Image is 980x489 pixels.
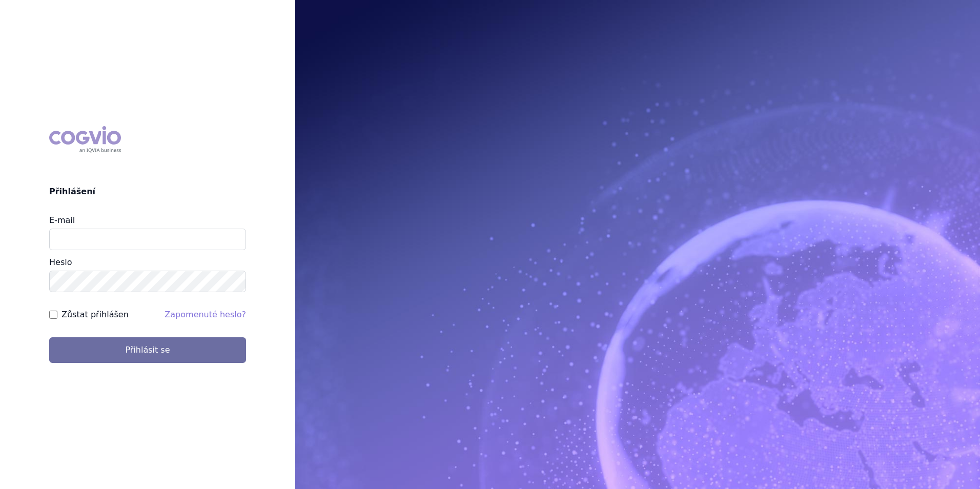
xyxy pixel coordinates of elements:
label: Zůstat přihlášen [62,309,129,321]
label: Heslo [49,257,72,267]
h2: Přihlášení [49,186,246,198]
a: Zapomenuté heslo? [165,310,246,319]
div: COGVIO [49,126,121,153]
button: Přihlásit se [49,337,246,363]
label: E-mail [49,215,75,225]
